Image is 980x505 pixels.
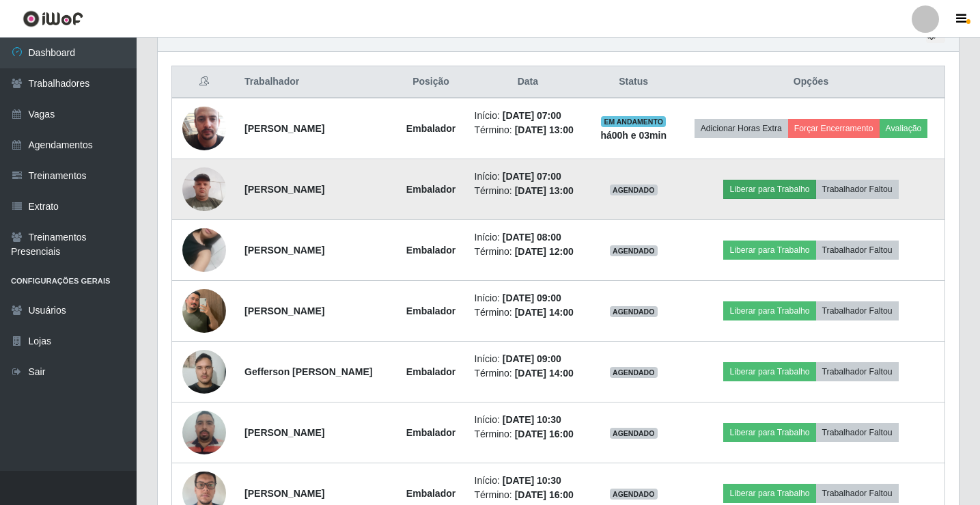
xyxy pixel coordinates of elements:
[244,366,372,377] strong: Gefferson [PERSON_NAME]
[244,123,324,134] strong: [PERSON_NAME]
[601,116,666,127] span: EM ANDAMENTO
[236,66,395,98] th: Trabalhador
[610,306,658,317] span: AGENDADO
[475,109,582,123] li: Início:
[515,428,574,439] time: [DATE] 16:00
[406,123,456,134] strong: Embalador
[475,230,582,245] li: Início:
[244,184,324,195] strong: [PERSON_NAME]
[723,241,815,260] button: Liberar para Trabalho
[244,427,324,438] strong: [PERSON_NAME]
[610,185,658,195] span: AGENDADO
[610,367,658,378] span: AGENDADO
[816,484,899,503] button: Trabalhador Faltou
[244,305,324,316] strong: [PERSON_NAME]
[515,368,574,379] time: [DATE] 14:00
[475,413,582,427] li: Início:
[677,66,944,98] th: Opções
[475,427,582,441] li: Término:
[475,169,582,184] li: Início:
[816,423,899,442] button: Trabalhador Faltou
[182,90,226,167] img: 1745843945427.jpeg
[723,423,815,442] button: Liberar para Trabalho
[880,119,928,138] button: Avaliação
[475,366,582,381] li: Término:
[182,160,226,218] img: 1709375112510.jpeg
[475,488,582,502] li: Término:
[503,353,561,364] time: [DATE] 09:00
[589,66,677,98] th: Status
[723,362,815,381] button: Liberar para Trabalho
[503,110,561,121] time: [DATE] 07:00
[406,245,456,256] strong: Embalador
[723,484,815,503] button: Liberar para Trabalho
[182,211,226,289] img: 1700235311626.jpeg
[182,403,226,461] img: 1686264689334.jpeg
[466,66,590,98] th: Data
[475,184,582,198] li: Término:
[406,305,456,316] strong: Embalador
[503,232,561,243] time: [DATE] 08:00
[610,245,658,256] span: AGENDADO
[244,488,324,499] strong: [PERSON_NAME]
[515,307,574,318] time: [DATE] 14:00
[723,180,815,199] button: Liberar para Trabalho
[600,130,667,141] strong: há 00 h e 03 min
[244,245,324,256] strong: [PERSON_NAME]
[475,123,582,137] li: Término:
[406,184,456,195] strong: Embalador
[610,428,658,439] span: AGENDADO
[503,292,561,303] time: [DATE] 09:00
[475,245,582,259] li: Término:
[515,246,574,257] time: [DATE] 12:00
[816,241,899,260] button: Trabalhador Faltou
[610,489,658,500] span: AGENDADO
[723,301,815,320] button: Liberar para Trabalho
[503,171,561,182] time: [DATE] 07:00
[788,119,880,138] button: Forçar Encerramento
[182,272,226,350] img: 1743729156347.jpeg
[515,124,574,135] time: [DATE] 13:00
[396,66,466,98] th: Posição
[503,475,561,486] time: [DATE] 10:30
[406,488,456,499] strong: Embalador
[406,366,456,377] strong: Embalador
[515,489,574,500] time: [DATE] 16:00
[503,414,561,425] time: [DATE] 10:30
[816,362,899,381] button: Trabalhador Faltou
[515,185,574,196] time: [DATE] 13:00
[23,10,83,27] img: CoreUI Logo
[406,427,456,438] strong: Embalador
[816,180,899,199] button: Trabalhador Faltou
[475,305,582,320] li: Término:
[475,352,582,366] li: Início:
[816,301,899,320] button: Trabalhador Faltou
[475,474,582,488] li: Início:
[182,342,226,400] img: 1756659986105.jpeg
[475,291,582,305] li: Início:
[695,119,788,138] button: Adicionar Horas Extra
